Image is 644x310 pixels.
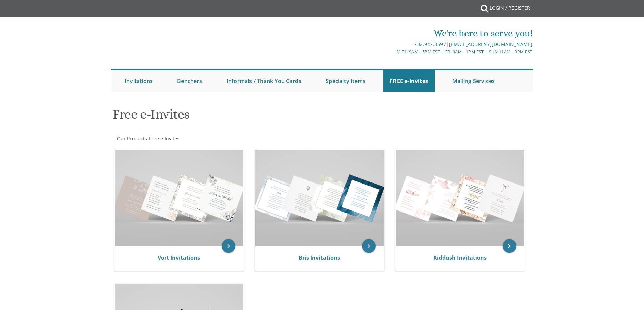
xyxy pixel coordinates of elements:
[383,70,435,92] a: FREE e-Invites
[113,107,388,127] h1: Free e-Invites
[118,70,160,92] a: Invitations
[252,40,533,48] div: |
[222,239,235,253] a: keyboard_arrow_right
[148,135,180,142] a: Free e-Invites
[170,70,209,92] a: Benchers
[252,27,533,40] div: We're here to serve you!
[362,239,376,253] a: keyboard_arrow_right
[255,150,384,246] img: Bris Invitations
[503,239,516,253] a: keyboard_arrow_right
[449,41,533,47] a: [EMAIL_ADDRESS][DOMAIN_NAME]
[299,254,340,261] a: Bris Invitations
[414,41,446,47] a: 732.947.3597
[149,135,180,142] span: Free e-Invites
[433,254,487,261] a: Kiddush Invitations
[446,70,501,92] a: Mailing Services
[220,70,308,92] a: Informals / Thank You Cards
[111,135,322,142] div: :
[396,150,524,246] img: Kiddush Invitations
[158,254,200,261] a: Vort Invitations
[252,48,533,55] div: M-Th 9am - 5pm EST | Fri 9am - 1pm EST | Sun 11am - 3pm EST
[116,135,147,142] a: Our Products
[319,70,372,92] a: Specialty Items
[115,150,243,246] img: Vort Invitations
